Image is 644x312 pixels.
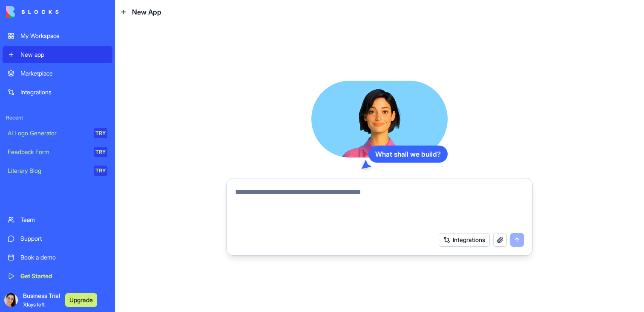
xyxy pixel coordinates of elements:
[3,46,112,63] a: New app
[3,249,112,266] a: Book a demo
[20,69,107,78] div: Marketplace
[6,6,59,18] img: logo
[65,293,97,307] button: Upgrade
[3,143,112,160] a: Feedback FormTRY
[4,293,18,307] img: ACg8ocJMODyST-N8uxRsauGAuVIw1jsOUTfQlu-zsbDAKVQChHzOjns=s96-c
[94,128,107,138] div: TRY
[20,272,107,280] div: Get Started
[94,147,107,157] div: TRY
[3,27,112,44] a: My Workspace
[132,7,161,17] span: New App
[20,50,107,59] div: New app
[368,146,448,163] div: What shall we build?
[439,233,490,247] button: Integrations
[20,88,107,96] div: Integrations
[8,148,88,156] div: Feedback Form
[8,129,88,137] div: AI Logo Generator
[20,253,107,262] div: Book a demo
[3,114,112,121] span: Recent
[3,211,112,228] a: Team
[8,166,88,175] div: Literary Blog
[20,32,107,40] div: My Workspace
[3,230,112,247] a: Support
[3,162,112,179] a: Literary BlogTRY
[20,234,107,243] div: Support
[3,84,112,101] a: Integrations
[23,301,45,308] span: 7 days left
[3,65,112,82] a: Marketplace
[94,166,107,176] div: TRY
[23,292,60,309] span: Business Trial
[3,125,112,142] a: AI Logo GeneratorTRY
[3,268,112,285] a: Get Started
[20,216,107,224] div: Team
